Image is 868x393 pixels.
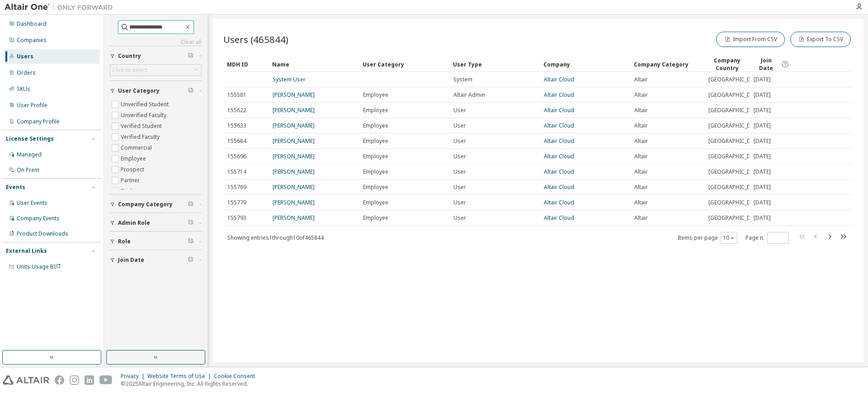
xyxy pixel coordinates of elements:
[708,91,763,99] span: [GEOGRAPHIC_DATA]
[708,153,763,160] span: [GEOGRAPHIC_DATA]
[273,106,315,114] a: [PERSON_NAME]
[121,380,260,388] p: © 2025 Altair Engineering, Inc. All Rights Reserved.
[118,256,144,264] span: Join Date
[363,168,388,175] span: Employee
[6,247,47,255] div: External Links
[781,60,789,68] svg: Date when the user was first added or directly signed up. If the user was deleted and later re-ad...
[708,57,746,72] div: Company Country
[453,91,485,99] span: Altair Admin
[227,184,246,191] span: 155769
[273,168,315,175] a: [PERSON_NAME]
[708,107,763,114] span: [GEOGRAPHIC_DATA]
[17,151,42,158] div: Managed
[543,57,627,71] div: Company
[17,230,68,237] div: Product Downloads
[754,76,771,83] span: [DATE]
[188,238,193,245] span: Clear filter
[110,38,202,46] a: Clear all
[453,153,466,160] span: User
[17,69,36,76] div: Orders
[121,153,148,164] label: Employee
[227,153,246,160] span: 155696
[544,168,574,175] a: Altair Cloud
[453,214,466,222] span: User
[754,153,771,160] span: [DATE]
[55,375,64,385] img: facebook.svg
[790,32,851,47] button: Export To CSV
[544,152,574,160] a: Altair Cloud
[754,199,771,206] span: [DATE]
[363,214,388,222] span: Employee
[121,373,147,380] div: Privacy
[17,85,30,93] div: SKUs
[188,219,193,227] span: Clear filter
[147,373,214,380] div: Website Terms of Use
[544,214,574,222] a: Altair Cloud
[110,213,202,233] button: Admin Role
[99,375,113,385] img: youtube.svg
[634,168,648,175] span: Altair
[708,184,763,191] span: [GEOGRAPHIC_DATA]
[754,184,771,191] span: [DATE]
[634,57,701,71] div: Company Category
[754,91,771,99] span: [DATE]
[754,137,771,145] span: [DATE]
[453,168,466,175] span: User
[544,199,574,206] a: Altair Cloud
[363,153,388,160] span: Employee
[273,122,315,129] a: [PERSON_NAME]
[544,76,574,83] a: Altair Cloud
[634,107,648,114] span: Altair
[753,57,779,72] span: Join Date
[544,106,574,114] a: Altair Cloud
[110,81,202,101] button: User Category
[273,137,315,145] a: [PERSON_NAME]
[363,122,388,129] span: Employee
[110,194,202,214] button: Company Category
[227,107,246,114] span: 155622
[745,232,789,244] span: Page n.
[17,215,60,222] div: Company Events
[121,99,170,110] label: Unverified Student
[110,46,202,66] button: Country
[544,183,574,191] a: Altair Cloud
[708,168,763,175] span: [GEOGRAPHIC_DATA]
[453,199,466,206] span: User
[754,168,771,175] span: [DATE]
[6,184,25,191] div: Events
[5,3,118,12] img: Altair One
[110,250,202,270] button: Join Date
[17,53,33,60] div: Users
[17,37,47,44] div: Companies
[273,152,315,160] a: [PERSON_NAME]
[363,184,388,191] span: Employee
[544,91,574,99] a: Altair Cloud
[110,65,201,76] div: Click to select
[453,184,466,191] span: User
[121,121,164,132] label: Verified Student
[273,76,306,83] a: System User
[754,122,771,129] span: [DATE]
[754,107,771,114] span: [DATE]
[708,214,763,222] span: [GEOGRAPHIC_DATA]
[544,122,574,129] a: Altair Cloud
[6,135,54,142] div: License Settings
[118,201,173,208] span: Company Category
[214,373,260,380] div: Cookie Consent
[363,91,388,99] span: Employee
[227,57,265,71] div: MDH ID
[453,107,466,114] span: User
[634,91,648,99] span: Altair
[118,238,131,245] span: Role
[85,375,94,385] img: linkedin.svg
[121,164,146,175] label: Prospect
[634,122,648,129] span: Altair
[110,232,202,251] button: Role
[708,137,763,145] span: [GEOGRAPHIC_DATA]
[227,199,246,206] span: 155779
[223,33,288,46] span: Users (465844)
[70,375,79,385] img: instagram.svg
[227,234,324,241] span: Showing entries 1 through 10 of 465844
[118,219,150,227] span: Admin Role
[121,186,134,197] label: Trial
